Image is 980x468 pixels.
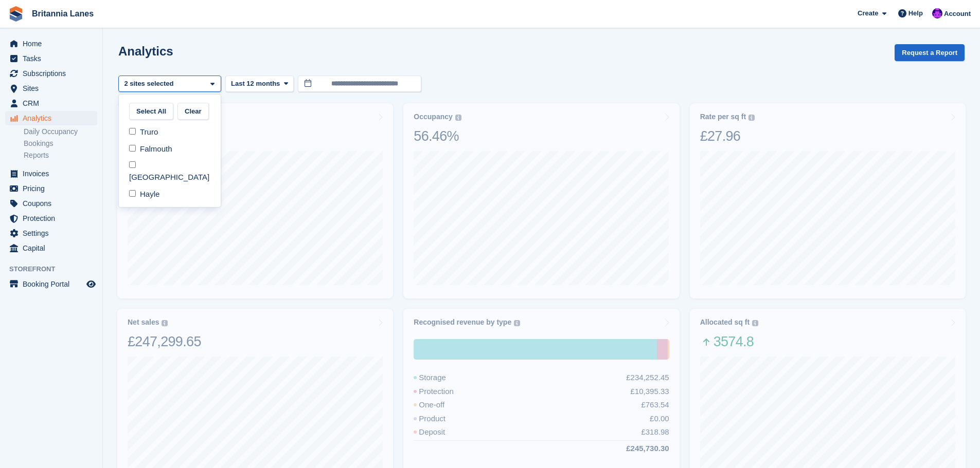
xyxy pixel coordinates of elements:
a: menu [5,51,97,66]
a: menu [5,277,97,291]
a: menu [5,96,97,110]
a: Preview store [85,278,97,290]
a: Daily Occupancy [24,127,97,137]
a: menu [5,81,97,96]
span: Sites [23,81,84,96]
span: Invoices [23,166,84,181]
span: Account [944,9,971,19]
img: Mark Lane [932,8,942,18]
span: Coupons [23,196,84,211]
span: Create [858,8,878,18]
span: Pricing [23,181,84,196]
a: menu [5,66,97,81]
span: CRM [23,96,84,110]
span: Tasks [23,51,84,66]
a: menu [5,196,97,211]
span: Subscriptions [23,66,84,81]
button: Request a Report [895,44,965,61]
span: Protection [23,211,84,226]
a: Britannia Lanes [28,5,98,22]
h2: Analytics [118,44,173,58]
span: Home [23,36,84,51]
span: Storefront [9,264,102,274]
a: Reports [24,151,97,160]
span: Analytics [23,111,84,125]
a: menu [5,166,97,181]
a: menu [5,226,97,240]
img: stora-icon-8386f47178a22dfd0bd8f6a31ec36ba5ce8667c1dd55bd0f319d3a0aa187defe.svg [8,6,24,22]
a: menu [5,211,97,226]
a: menu [5,241,97,255]
span: Help [908,8,923,18]
span: Capital [23,241,84,255]
a: menu [5,111,97,125]
span: Booking Portal [23,277,84,291]
span: Settings [23,226,84,240]
a: Bookings [24,139,97,148]
a: menu [5,181,97,196]
a: menu [5,36,97,51]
